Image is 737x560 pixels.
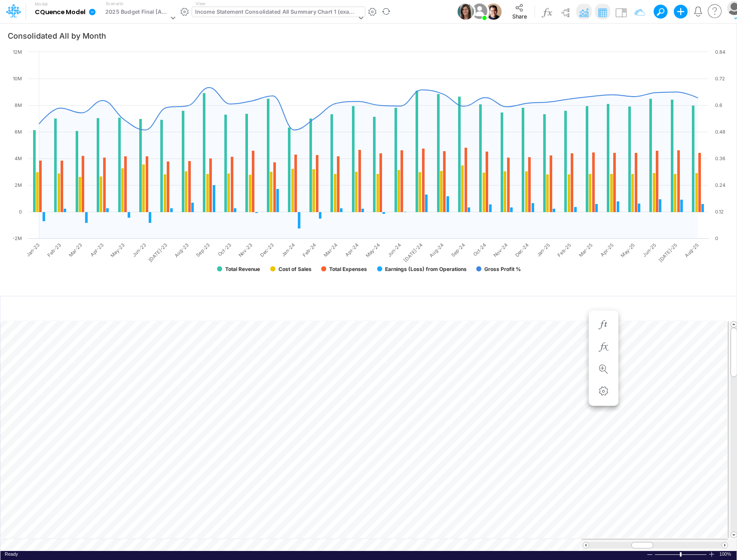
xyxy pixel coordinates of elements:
text: 0.84 [715,49,725,55]
text: Jun-25 [642,242,657,258]
text: Nov-23 [237,242,254,258]
text: 0.36 [715,155,725,161]
text: Sep-24 [450,242,466,258]
text: Jan-24 [280,242,296,258]
text: 8M [15,102,22,108]
span: Ready [5,551,18,557]
img: User Image Icon [486,3,502,20]
text: Cost of Sales [278,266,312,272]
span: 100% [719,551,732,557]
text: 0 [715,235,718,241]
text: 0.12 [715,209,724,215]
text: Earnings (Loss) from Operations [385,266,467,272]
div: Zoom level [719,551,732,557]
text: [DATE]-23 [147,242,168,263]
text: Oct-23 [217,242,232,257]
div: Zoom [654,551,708,557]
text: Aug-23 [173,242,190,259]
text: Sep-23 [195,242,211,258]
text: May-25 [620,242,636,259]
text: May-23 [109,242,126,259]
a: Notifications [693,6,703,16]
text: 0.6 [715,102,722,108]
label: Scenario [106,0,123,7]
text: Dec-24 [514,242,530,258]
text: 0 [19,209,22,215]
text: Gross Profit % [484,266,521,272]
text: 12M [13,49,22,55]
input: Type a title here [8,300,550,317]
text: 2M [15,182,22,188]
text: Jun-23 [131,242,147,258]
button: Share [505,1,533,22]
text: Feb-25 [557,242,572,258]
span: Share [512,13,527,19]
text: Apr-23 [89,242,105,258]
text: 0.24 [715,182,725,188]
b: CQuence Model [35,9,85,16]
div: Zoom In [708,551,715,557]
text: Feb-24 [301,242,317,258]
text: 6M [15,129,22,135]
text: Jan-23 [25,242,41,258]
div: Income Statement Consolidated All Summary Chart 1 (example) [195,8,356,18]
text: [DATE]-25 [657,242,679,263]
text: Mar-23 [67,242,83,258]
text: -2M [12,235,22,241]
text: 0.72 [715,76,725,82]
text: Nov-24 [492,242,509,258]
text: Total Expenses [329,266,367,272]
text: Jun-24 [386,242,402,258]
text: 4M [15,155,22,161]
text: 0.48 [715,129,725,135]
text: Feb-23 [46,242,62,258]
label: View [196,0,205,7]
text: Mar-24 [323,242,339,258]
text: May-24 [364,242,381,259]
text: 10M [13,76,22,82]
text: Oct-24 [472,242,487,257]
text: Apr-25 [599,242,615,258]
text: Aug-25 [683,242,700,259]
text: Dec-23 [259,242,275,258]
img: User Image Icon [458,3,474,20]
text: Apr-24 [344,242,360,258]
div: Zoom Out [646,551,653,558]
div: Zoom [680,552,682,557]
div: In Ready mode [5,551,18,557]
div: 2025 Budget Final [Active] [105,8,168,18]
text: Mar-25 [578,242,593,258]
text: [DATE]-24 [402,242,423,263]
text: Jan-25 [535,242,551,258]
input: Type a title here [7,27,645,44]
img: User Image Icon [470,2,489,21]
text: Aug-24 [428,242,445,259]
label: Model [35,2,48,7]
text: Total Revenue [225,266,260,272]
